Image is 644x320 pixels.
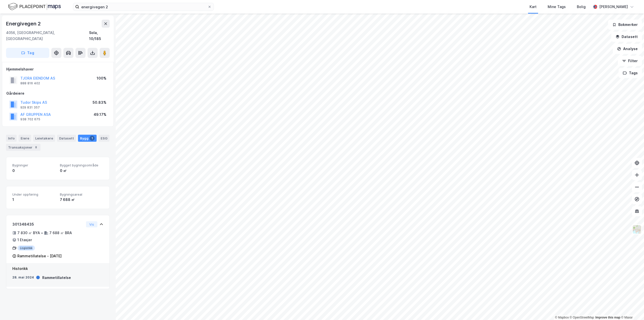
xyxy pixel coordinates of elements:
[33,145,38,150] div: 8
[12,266,103,272] div: Historikk
[57,135,76,142] div: Datasett
[60,168,103,174] div: 0 ㎡
[6,20,42,28] div: Energivegen 2
[79,3,208,11] input: Søk på adresse, matrikkel, gårdeiere, leietakere eller personer
[41,231,43,235] div: •
[613,44,642,54] button: Analyse
[97,75,106,81] div: 100%
[6,90,109,96] div: Gårdeiere
[49,230,72,236] div: 7 688 ㎡ BRA
[12,197,56,203] div: 1
[570,316,594,319] a: OpenStreetMap
[6,48,49,58] button: Tag
[86,221,97,227] button: Vis
[19,135,31,142] div: Eiere
[6,144,41,151] div: Transaksjoner
[42,275,71,281] div: Rammetillatelse
[599,4,628,10] div: [PERSON_NAME]
[20,81,40,85] div: 888 816 402
[89,30,110,42] div: Sola, 10/185
[33,135,55,142] div: Leietakere
[12,221,84,227] div: 301348435
[17,253,62,259] div: Rammetillatelse - [DATE]
[17,230,40,236] div: 7 830 ㎡ BYA
[12,192,56,197] span: Under oppføring
[619,296,644,320] iframe: Chat Widget
[12,163,56,167] span: Bygninger
[595,316,620,319] a: Improve this map
[94,112,106,118] div: 49.17%
[6,66,109,72] div: Hjemmelshaver
[60,197,103,203] div: 7 688 ㎡
[619,68,642,78] button: Tags
[555,316,569,319] a: Mapbox
[548,4,566,10] div: Mine Tags
[99,135,109,142] div: ESG
[12,168,56,174] div: 0
[12,275,34,280] div: 28. mai 2024
[577,4,586,10] div: Bolig
[90,136,95,141] div: 1
[6,30,89,42] div: 4056, [GEOGRAPHIC_DATA], [GEOGRAPHIC_DATA]
[530,4,537,10] div: Kart
[60,163,103,167] span: Bygget bygningsområde
[611,32,642,42] button: Datasett
[6,135,17,142] div: Info
[93,99,106,105] div: 50.83%
[20,117,40,121] div: 938 702 675
[17,237,32,243] div: 1 Etasjer
[632,225,642,234] img: Z
[60,192,103,197] span: Bygningsareal
[8,2,61,11] img: logo.f888ab2527a4732fd821a326f86c7f29.svg
[608,20,642,30] button: Bokmerker
[78,135,97,142] div: Bygg
[20,105,40,110] div: 929 831 357
[618,56,642,66] button: Filter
